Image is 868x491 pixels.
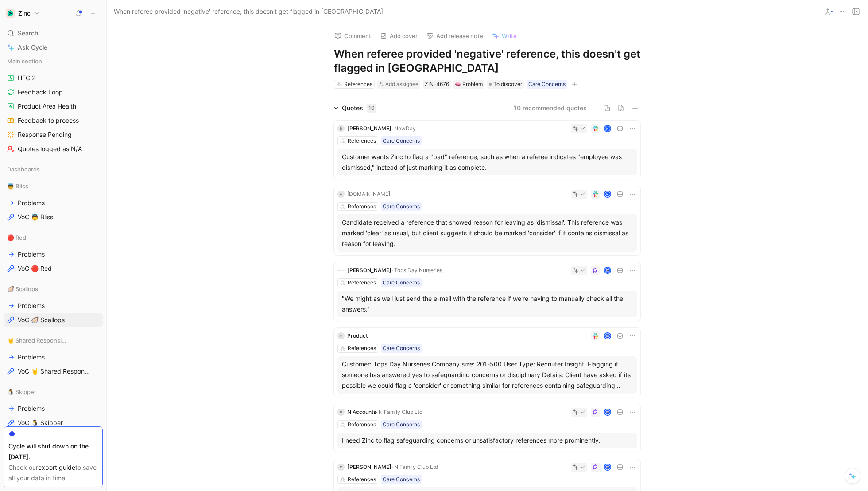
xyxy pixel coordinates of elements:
div: D [337,125,345,132]
span: N Accounts [347,409,376,415]
span: · NewDay [391,125,416,132]
div: Candidate received a reference that showed reason for leaving as 'dismissal'. This reference was ... [342,217,632,249]
a: Problems [4,299,103,312]
span: VoC 🔴 Red [18,264,52,273]
div: To discover [487,80,524,89]
span: Problems [18,250,45,259]
div: Main sectionHEC 2Feedback LoopProduct Area HealthFeedback to processResponse PendingQuotes logged... [4,55,103,156]
a: Problems [4,196,103,210]
a: VoC 🦪 ScallopsView actions [4,313,103,327]
span: VoC 🤘 Shared Responsibility [18,367,92,376]
div: References [344,80,372,89]
div: ZIN-4676 [425,80,449,89]
a: Problems [4,351,103,364]
span: Add assignee [385,81,418,87]
div: 🦪 ScallopsProblemsVoC 🦪 ScallopsView actions [4,282,103,327]
span: [PERSON_NAME] [347,464,391,470]
div: References [348,136,376,145]
div: Check our to save all your data in time. [8,462,98,483]
span: Ask Cycle [18,42,47,53]
span: Problems [18,301,45,310]
div: References [348,202,376,211]
div: Quotes [342,103,376,113]
a: Product Area Health [4,100,103,113]
a: Feedback to process [4,114,103,127]
span: Search [18,28,38,39]
img: avatar [605,409,611,415]
img: avatar [605,267,611,273]
span: VoC 🐧 Skipper [18,418,63,427]
span: [PERSON_NAME] [347,125,391,132]
button: Add release note [422,30,487,42]
span: VoC 🦪 Scallops [18,316,65,324]
span: Problems [18,199,45,207]
h1: When referee provided 'negative' reference, this doesn't get flagged in [GEOGRAPHIC_DATA] [334,47,640,75]
span: · N Family Club Ltd [376,409,422,415]
span: 🐧 Skipper [7,387,36,396]
div: 🤘 Shared ResponsibilityProblemsVoC 🤘 Shared Responsibility [4,334,103,378]
a: Problems [4,402,103,415]
div: Quotes10 [330,103,380,113]
h1: Zinc [18,9,31,17]
div: N [605,125,611,131]
span: 🔴 Red [7,233,26,242]
span: Write [502,32,517,40]
span: VoC 👼 Bliss [18,213,53,222]
div: Dashboards [4,163,103,179]
div: Dashboards [4,163,103,176]
span: Product Area Health [18,102,76,111]
span: When referee provided 'negative' reference, this doesn't get flagged in [GEOGRAPHIC_DATA] [114,6,383,17]
span: HEC 2 [18,74,35,82]
a: VoC 🤘 Shared Responsibility [4,365,103,378]
button: Comment [330,30,375,42]
div: A [337,191,345,198]
div: 🔴 RedProblemsVoC 🔴 Red [4,231,103,275]
span: Product [347,332,368,339]
a: VoC 👼 Bliss [4,210,103,224]
a: VoC 🔴 Red [4,262,103,275]
div: 🔴 Red [4,231,103,244]
div: Care Concerns [383,420,420,429]
div: N [337,409,345,416]
a: export guide [38,464,75,471]
div: Cycle will shut down on the [DATE]. [8,441,98,462]
span: To discover [493,80,522,89]
button: View actions [90,316,99,324]
div: Care Concerns [383,202,420,211]
div: Main section [4,55,103,68]
a: Response Pending [4,128,103,141]
span: Feedback to process [18,116,79,125]
div: Customer wants Zinc to flag a "bad" reference, such as when a referee indicates "employee was dis... [342,152,632,173]
span: Problems [18,353,45,362]
div: Care Concerns [528,80,566,89]
img: logo [337,267,345,274]
div: Care Concerns [383,136,420,145]
span: · N Family Club Ltd [391,464,438,470]
div: Search [4,27,103,40]
span: · Tops Day Nurseries [391,267,442,273]
div: "We might as well just send the e-mail with the reference if we're having to manually check all t... [342,293,632,315]
div: Care Concerns [383,344,420,353]
div: P [337,332,345,339]
div: Care Concerns [383,475,420,484]
span: [PERSON_NAME] [347,267,391,273]
div: 👼 BlissProblemsVoC 👼 Bliss [4,179,103,224]
div: 🦪 Scallops [4,282,103,296]
img: avatar [605,464,611,470]
span: 👼 Bliss [7,182,28,191]
div: [DOMAIN_NAME] [347,190,390,199]
div: 👼 Bliss [4,179,103,193]
span: Quotes logged as N/A [18,144,82,153]
span: 🦪 Scallops [7,284,38,293]
div: Care Concerns [383,278,420,287]
div: Customer: Tops Day Nurseries Company size: 201-500 User Type: Recruiter Insight: Flagging if some... [342,359,632,391]
span: Problems [18,404,45,413]
button: 10 recommended quotes [514,103,587,113]
div: I need Zinc to flag safeguarding concerns or unsatisfactory references more prominently. [342,435,632,446]
div: 🐧 Skipper [4,385,103,398]
div: 🤘 Shared Responsibility [4,334,103,347]
div: 🐧 SkipperProblemsVoC 🐧 Skipper [4,385,103,429]
a: VoC 🐧 Skipper [4,416,103,429]
span: 🤘 Shared Responsibility [7,336,67,345]
img: 🧠 [455,82,461,87]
